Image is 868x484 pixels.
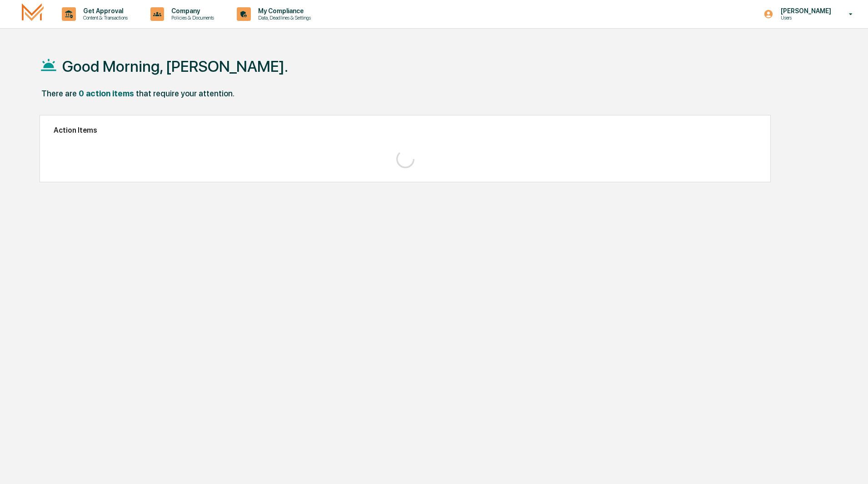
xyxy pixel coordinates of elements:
[251,15,315,21] p: Data, Deadlines & Settings
[773,7,836,15] p: [PERSON_NAME]
[251,7,315,15] p: My Compliance
[136,89,234,98] div: that require your attention.
[76,15,132,21] p: Content & Transactions
[62,57,288,75] h1: Good Morning, [PERSON_NAME].
[164,7,219,15] p: Company
[22,3,44,25] img: logo
[41,89,77,98] div: There are
[164,15,219,21] p: Policies & Documents
[54,126,757,135] h2: Action Items
[79,89,134,98] div: 0 action items
[76,7,132,15] p: Get Approval
[773,15,836,21] p: Users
